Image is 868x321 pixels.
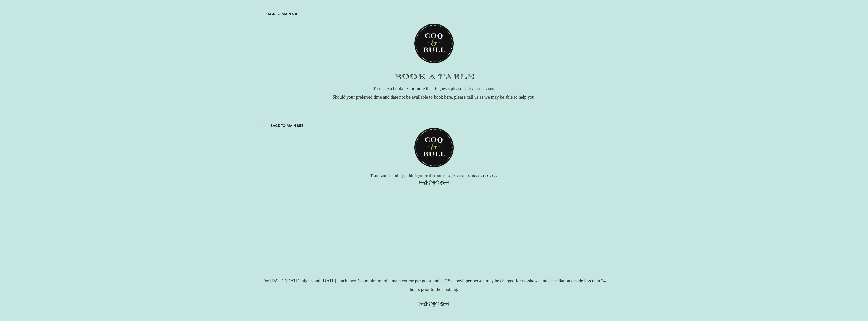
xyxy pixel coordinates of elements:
img: Coq & Bull [157,16,196,56]
img: Coq & Bull [414,24,454,63]
img: Book a table [394,74,474,79]
a: 028 9185 2500 [216,62,240,66]
a: back to main site [258,12,298,16]
a: 028 9185 2500 [470,87,494,91]
a: back to main site [6,12,46,16]
p: To make a booking for more than 6 guests please call . Should your preferred time and date not be... [257,84,611,102]
p: For [DATE]/[DATE] nights and [DATE] lunch there’s a minimum of a main course per guest and a £15 ... [257,277,611,294]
